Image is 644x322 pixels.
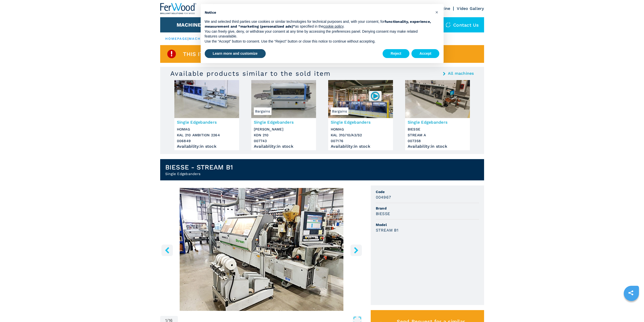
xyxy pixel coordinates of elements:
h3: Single Edgebanders [408,119,467,125]
img: Contact us [446,22,451,27]
button: Accept [411,49,440,58]
img: Single Edgebanders HOMAG KAL 210 AMBITION 2264 [174,80,239,118]
h3: [PERSON_NAME] KDN 210 007743 [254,126,314,144]
a: sharethis [625,287,637,299]
span: | [188,37,189,41]
img: Single Edgebanders HOMAG KAL 310/10/A3/S2 [328,80,393,118]
img: SoldProduct [167,49,177,59]
h3: HOMAG KAL 210 AMBITION 2264 006849 [177,126,237,144]
p: You can freely give, deny, or withdraw your consent at any time by accessing the preferences pane... [205,29,431,39]
div: Contact us [441,17,484,32]
button: Close this notice [433,8,441,16]
img: Single Edgebanders BIESSE STREAM B1 [160,188,363,311]
strong: functionality, experience, measurement and “marketing (personalized ads)” [205,20,431,29]
img: Single Edgebanders BRANDT KDN 210 [251,80,316,118]
h3: 004967 [376,194,391,200]
img: Single Edgebanders BIESSE STREAM A [405,80,470,118]
div: Availability : in stock [177,145,237,148]
h3: STREAM B1 [376,227,398,233]
button: Machines [177,22,204,28]
div: Availability : in stock [254,145,314,148]
h1: BIESSE - STREAM B1 [165,163,233,171]
button: right-button [350,244,362,256]
button: Learn more and customize [205,49,266,58]
span: Bargains [254,107,272,115]
h3: Single Edgebanders [331,119,390,125]
a: Video Gallery [457,6,484,11]
a: Single Edgebanders HOMAG KAL 310/10/A3/S2Bargains007176Single EdgebandersHOMAGKAL 310/10/A3/S2007... [328,80,393,150]
h3: BIESSE STREAM A 007358 [408,126,467,144]
a: HOMEPAGE [165,37,188,41]
span: Code [376,189,479,194]
span: Model [376,222,479,227]
div: Availability : in stock [408,145,467,148]
button: Reject [383,49,409,58]
a: Single Edgebanders BRANDT KDN 210BargainsSingle Edgebanders[PERSON_NAME]KDN 210007743Availability... [251,80,316,150]
h2: Notice [205,10,431,15]
p: We and selected third parties use cookies or similar technologies for technical purposes and, wit... [205,19,431,29]
h3: BIESSE [376,211,390,217]
p: Use the “Accept” button to consent. Use the “Reject” button or close this notice to continue with... [205,39,431,44]
img: Ferwood [160,3,197,14]
span: Brand [376,206,479,211]
a: All machines [448,71,474,75]
a: machines [189,37,211,41]
h3: HOMAG KAL 310/10/A3/S2 007176 [331,126,390,144]
div: Go to Slide 1 [160,188,363,311]
img: 007176 [370,91,380,101]
span: Bargains [331,107,348,115]
div: Availability : in stock [331,145,390,148]
h3: Available products similar to the sold item [170,69,331,78]
h2: Single Edgebanders [165,171,233,176]
h3: Single Edgebanders [254,119,314,125]
h3: Single Edgebanders [177,119,237,125]
a: cookie policy [323,24,343,28]
a: Single Edgebanders HOMAG KAL 210 AMBITION 2264Single EdgebandersHOMAGKAL 210 AMBITION 2264006849A... [174,80,239,150]
button: left-button [161,244,173,256]
span: × [435,9,438,15]
span: This item is already sold [183,51,263,57]
a: Single Edgebanders BIESSE STREAM ASingle EdgebandersBIESSESTREAM A007358Availability:in stock [405,80,470,150]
